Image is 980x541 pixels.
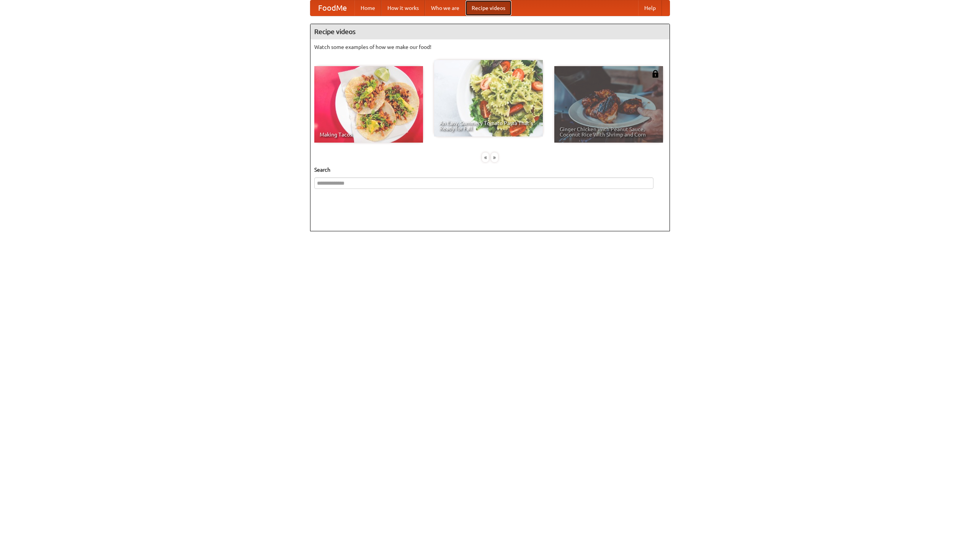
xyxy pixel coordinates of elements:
a: Making Tacos [314,66,423,143]
div: « [482,153,489,162]
a: Recipe videos [465,0,511,16]
a: An Easy, Summery Tomato Pasta That's Ready for Fall [434,60,543,136]
img: 483408.png [652,70,659,78]
a: Who we are [425,0,465,16]
span: Making Tacos [320,132,418,137]
div: » [491,153,498,162]
a: How it works [381,0,425,16]
a: Home [354,0,381,16]
a: Help [638,0,662,16]
h5: Search [314,166,666,174]
p: Watch some examples of how we make our food! [314,43,666,51]
a: FoodMe [310,0,354,16]
h4: Recipe videos [310,24,670,39]
span: An Easy, Summery Tomato Pasta That's Ready for Fall [439,120,537,131]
